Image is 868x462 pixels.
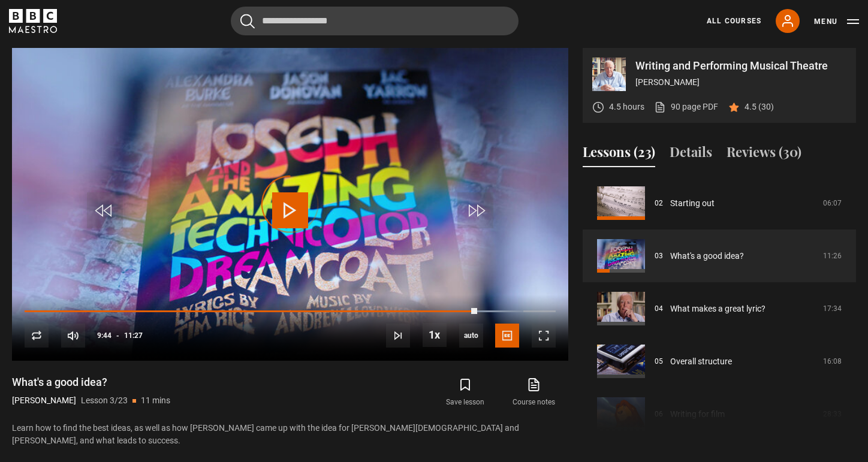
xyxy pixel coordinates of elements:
[12,394,76,407] p: [PERSON_NAME]
[61,324,85,348] button: Mute
[583,142,655,167] button: Lessons (23)
[386,324,410,348] button: Next Lesson
[141,394,170,407] p: 11 mins
[532,324,556,348] button: Fullscreen
[431,375,499,410] button: Save lesson
[459,324,483,348] span: auto
[116,331,119,340] span: -
[25,310,556,313] div: Progress Bar
[670,355,732,368] a: Overall structure
[814,16,859,28] button: Toggle navigation
[727,142,801,167] button: Reviews (30)
[670,303,765,315] a: What makes a great lyric?
[97,325,111,346] span: 9:44
[459,324,483,348] div: Current quality: 720p
[25,324,49,348] button: Replay
[635,61,846,71] p: Writing and Performing Musical Theatre
[81,394,128,407] p: Lesson 3/23
[9,9,57,33] svg: BBC Maestro
[745,101,774,113] p: 4.5 (30)
[12,375,170,389] h1: What's a good idea?
[240,14,255,29] button: Submit the search query
[500,375,568,410] a: Course notes
[12,48,568,361] video-js: Video Player
[670,142,712,167] button: Details
[12,422,568,447] p: Learn how to find the best ideas, as well as how [PERSON_NAME] came up with the idea for [PERSON_...
[423,323,447,347] button: Playback Rate
[670,197,715,210] a: Starting out
[635,76,846,89] p: [PERSON_NAME]
[124,325,143,346] span: 11:27
[654,101,718,113] a: 90 page PDF
[609,101,644,113] p: 4.5 hours
[495,324,519,348] button: Captions
[670,250,744,262] a: What's a good idea?
[231,7,519,35] input: Search
[707,16,761,26] a: All Courses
